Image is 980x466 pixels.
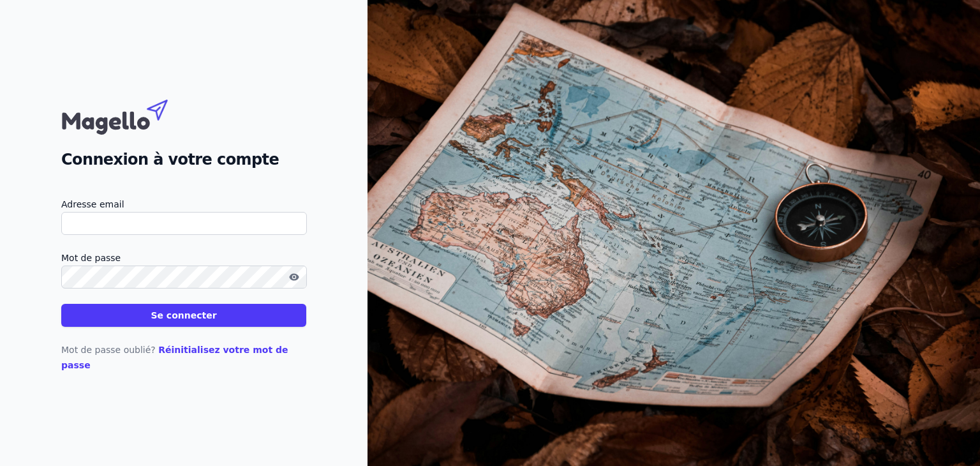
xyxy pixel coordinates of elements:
label: Mot de passe [61,250,306,266]
a: Réinitialisez votre mot de passe [61,345,288,370]
h2: Connexion à votre compte [61,148,306,171]
p: Mot de passe oublié? [61,342,306,373]
button: Se connecter [61,304,306,327]
label: Adresse email [61,197,306,212]
img: Magello [61,93,195,138]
